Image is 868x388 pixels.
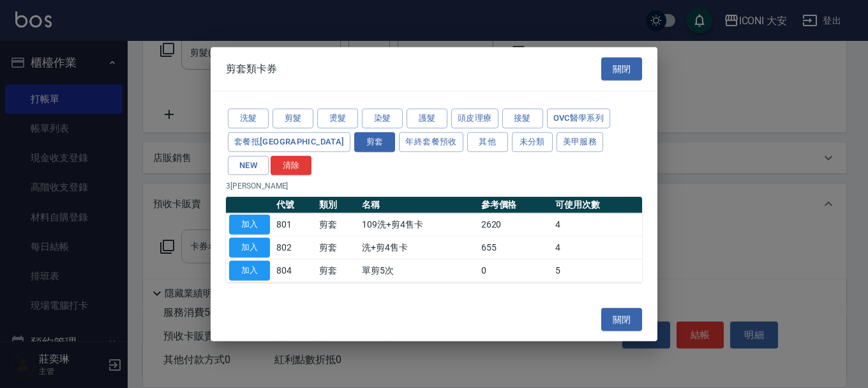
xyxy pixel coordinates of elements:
[359,259,478,282] td: 單剪5次
[399,132,463,152] button: 年終套餐預收
[316,259,359,282] td: 剪套
[552,236,642,259] td: 4
[226,63,277,75] span: 剪套類卡券
[359,236,478,259] td: 洗+剪4售卡
[451,109,498,128] button: 頭皮理療
[354,132,395,152] button: 剪套
[512,132,553,152] button: 未分類
[478,259,552,282] td: 0
[478,197,552,213] th: 參考價格
[552,213,642,237] td: 4
[601,57,642,81] button: 關閉
[359,213,478,237] td: 109洗+剪4售卡
[552,259,642,282] td: 5
[557,132,604,152] button: 美甲服務
[228,132,350,152] button: 套餐抵[GEOGRAPHIC_DATA]
[273,236,316,259] td: 802
[362,109,403,128] button: 染髮
[226,180,642,192] p: 3 [PERSON_NAME]
[547,109,611,128] button: ovc醫學系列
[228,109,269,128] button: 洗髮
[229,238,270,258] button: 加入
[316,236,359,259] td: 剪套
[316,197,359,213] th: 類別
[317,109,358,128] button: 燙髮
[229,215,270,235] button: 加入
[478,213,552,237] td: 2620
[359,197,478,213] th: 名稱
[273,109,313,128] button: 剪髮
[228,155,269,175] button: NEW
[273,259,316,282] td: 804
[478,236,552,259] td: 655
[316,213,359,237] td: 剪套
[502,109,543,128] button: 接髮
[273,197,316,213] th: 代號
[229,261,270,281] button: 加入
[271,155,311,175] button: 清除
[552,197,642,213] th: 可使用次數
[601,307,642,331] button: 關閉
[273,213,316,237] td: 801
[407,109,447,128] button: 護髮
[467,132,508,152] button: 其他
